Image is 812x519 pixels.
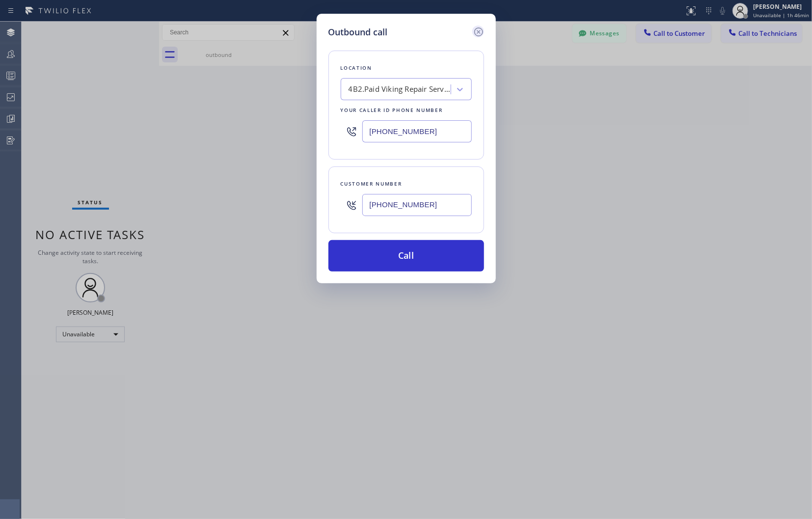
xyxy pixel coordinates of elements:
input: (123) 456-7890 [362,120,472,142]
div: 4B2.Paid Viking Repair Service [349,84,452,95]
div: Your caller id phone number [341,105,472,115]
div: Customer number [341,179,472,189]
button: Call [328,240,484,272]
div: Location [341,63,472,73]
input: (123) 456-7890 [362,194,472,216]
h5: Outbound call [328,26,388,39]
